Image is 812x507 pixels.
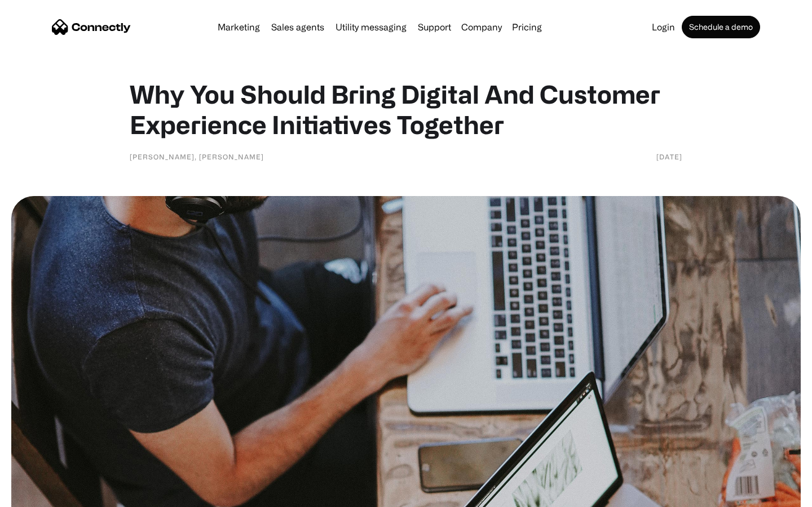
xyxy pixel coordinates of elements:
[331,23,411,32] a: Utility messaging
[413,23,456,32] a: Support
[23,487,68,503] ul: Language list
[507,23,546,32] a: Pricing
[130,151,264,162] div: [PERSON_NAME], [PERSON_NAME]
[130,79,682,140] h1: Why You Should Bring Digital And Customer Experience Initiatives Together
[647,23,679,32] a: Login
[267,23,329,32] a: Sales agents
[213,23,264,32] a: Marketing
[11,487,68,503] aside: Language selected: English
[656,151,682,162] div: [DATE]
[682,16,760,38] a: Schedule a demo
[461,19,502,35] div: Company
